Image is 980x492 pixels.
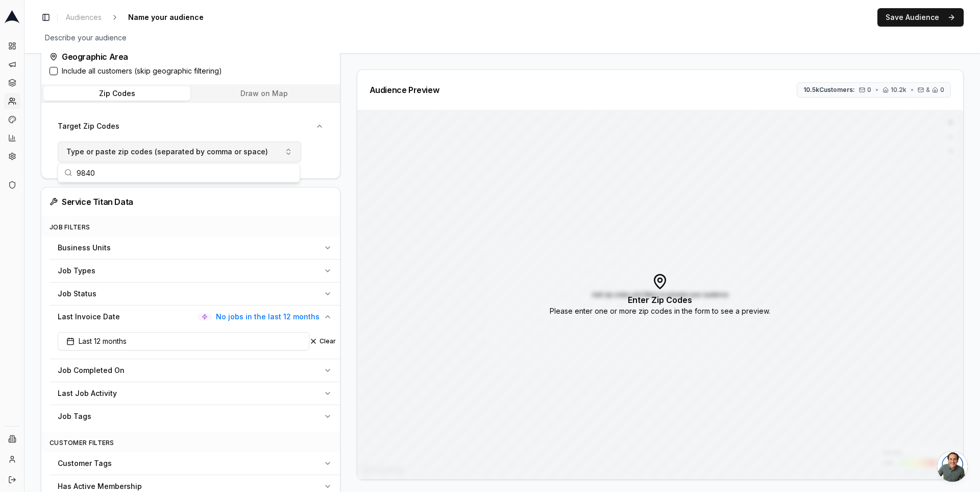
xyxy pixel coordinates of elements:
[58,365,125,376] span: Job Completed On
[58,481,142,491] span: Has Active Membership
[875,86,878,94] span: •
[937,451,968,482] div: Open chat
[77,163,293,182] input: Type or paste zip codes (separated by comma or space)
[309,337,336,345] button: Clear
[4,472,20,488] button: Log out
[58,266,95,276] span: Job Types
[926,86,930,94] span: &
[50,115,332,137] button: Target Zip Codes
[124,10,208,25] span: Name your audience
[550,306,770,316] p: Please enter one or more zip codes in the form to see a preview.
[41,31,131,45] span: Describe your audience
[190,86,337,101] button: Draw on Map
[891,86,906,94] span: 10.2k
[58,312,120,322] span: Last Invoice Date
[62,66,222,76] label: Include all customers (skip geographic filtering)
[62,10,224,25] nav: breadcrumb
[50,196,332,208] div: Service Titan Data
[911,86,914,94] span: •
[66,336,127,346] span: Last 12 months
[370,86,439,94] div: Audience Preview
[50,223,90,231] span: Job Filters
[58,121,119,131] span: Target Zip Codes
[628,294,692,306] p: Enter Zip Codes
[50,382,340,405] button: Last Job Activity
[867,86,871,94] span: 0
[50,439,114,447] span: Customer Filters
[216,312,320,322] span: No jobs in the last 12 months
[797,82,951,98] button: 10.5kCustomers:0•10.2k•&0
[50,283,340,305] button: Job Status
[877,8,964,27] button: Save Audience
[58,332,309,350] button: Last 12 months
[50,306,340,328] button: Last Invoice DateNo jobs in the last 12 months
[50,237,340,259] button: Business Units
[66,147,268,157] span: Type or paste zip codes (separated by comma or space)
[58,411,91,421] span: Job Tags
[58,388,117,399] span: Last Job Activity
[58,458,112,468] span: Customer Tags
[50,359,340,382] button: Job Completed On
[50,260,340,282] button: Job Types
[50,405,340,428] button: Job Tags
[803,86,855,94] span: 10.5k Customers:
[50,137,332,170] div: Target Zip Codes
[58,289,96,299] span: Job Status
[50,452,340,475] button: Customer Tags
[43,86,190,101] button: Zip Codes
[50,328,340,359] div: Last Invoice DateNo jobs in the last 12 months
[940,86,944,94] span: 0
[62,10,106,25] a: Audiences
[58,243,111,253] span: Business Units
[66,12,102,22] span: Audiences
[50,51,332,63] div: Geographic Area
